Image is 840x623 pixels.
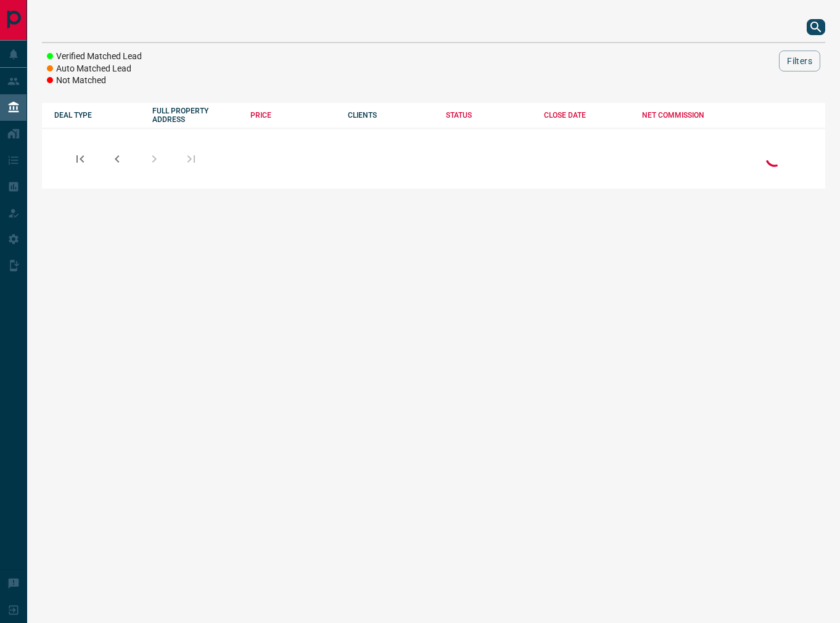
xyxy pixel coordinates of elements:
[642,111,728,120] div: NET COMMISSION
[250,111,336,120] div: PRICE
[47,51,142,63] li: Verified Matched Lead
[54,111,140,120] div: DEAL TYPE
[348,111,434,120] div: CLIENTS
[152,107,238,124] div: FULL PROPERTY ADDRESS
[446,111,532,120] div: STATUS
[762,145,787,172] div: Loading
[779,51,820,71] button: Filters
[807,19,825,35] button: search button
[544,111,630,120] div: CLOSE DATE
[47,63,142,75] li: Auto Matched Lead
[47,75,142,87] li: Not Matched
